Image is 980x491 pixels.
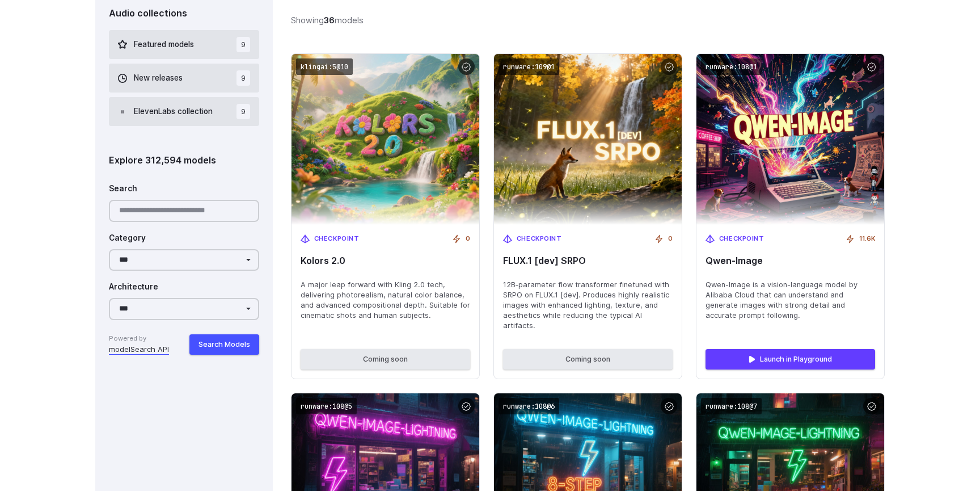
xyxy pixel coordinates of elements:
span: 9 [236,70,250,86]
code: runware:108@7 [701,398,762,414]
img: FLUX.1 [dev] SRPO [494,54,682,225]
button: Featured models 9 [109,30,259,59]
button: Coming soon [503,349,673,370]
a: Launch in Playground [706,349,875,370]
label: Architecture [109,281,158,293]
span: 9 [236,37,250,52]
span: Featured models [134,39,194,51]
label: Search [109,183,137,195]
span: 11.6K [859,234,875,244]
img: Kolors 2.0 [292,54,479,225]
input: Search [109,200,259,222]
div: Explore 312,594 models [109,153,259,168]
span: 12B‑parameter flow transformer finetuned with SRPO on FLUX.1 [dev]. Produces highly realistic ima... [503,280,673,331]
a: modelSearch API [109,344,169,355]
code: klingai:5@10 [296,58,353,75]
button: ElevenLabs collection 9 [109,97,259,126]
span: Checkpoint [314,234,360,244]
span: 0 [668,234,673,244]
span: ElevenLabs collection [134,106,213,118]
span: Powered by [109,334,169,344]
span: 9 [236,104,250,119]
span: 0 [466,234,470,244]
span: Kolors 2.0 [301,255,470,266]
button: Search Models [189,334,259,355]
select: Architecture [109,298,259,320]
label: Category [109,232,146,245]
code: runware:109@1 [499,58,559,75]
strong: 36 [324,15,335,25]
div: Audio collections [109,6,259,21]
select: Category [109,249,259,271]
code: runware:108@6 [499,398,559,414]
code: runware:108@1 [701,58,762,75]
button: Coming soon [301,349,470,370]
button: New releases 9 [109,64,259,93]
div: Showing models [291,14,364,27]
img: Qwen-Image [696,54,884,225]
span: Checkpoint [719,234,764,244]
span: A major leap forward with Kling 2.0 tech, delivering photorealism, natural color balance, and adv... [301,280,470,321]
code: runware:108@5 [296,398,357,414]
span: Qwen-Image is a vision-language model by Alibaba Cloud that can understand and generate images wi... [706,280,875,321]
span: FLUX.1 [dev] SRPO [503,255,673,266]
span: Qwen-Image [706,255,875,266]
span: New releases [134,72,183,85]
span: Checkpoint [517,234,562,244]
